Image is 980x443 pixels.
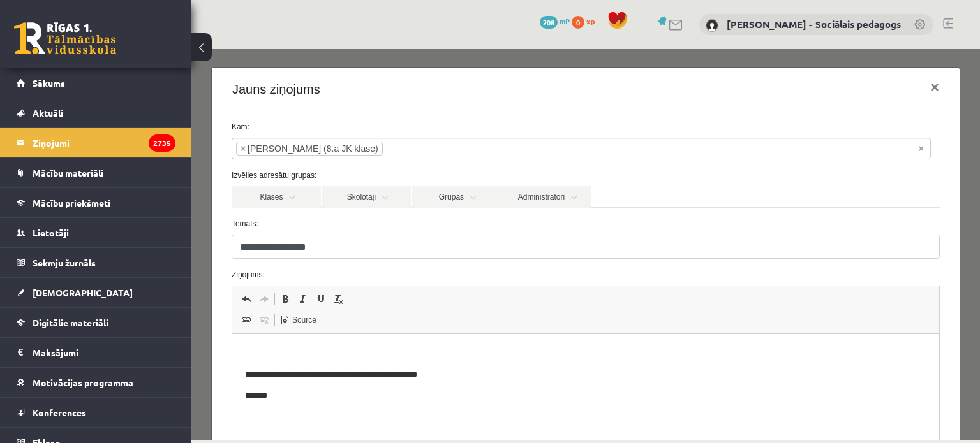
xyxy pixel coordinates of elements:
[33,287,133,298] span: [DEMOGRAPHIC_DATA]
[33,317,108,328] span: Digitālie materiāli
[33,167,103,178] span: Mācību materiāli
[560,16,570,26] span: mP
[540,16,558,29] span: 208
[103,242,121,258] a: Italic (Ctrl+I)
[572,16,601,26] a: 0 xp
[310,137,399,159] a: Administratori
[17,158,175,187] a: Mācību materiāli
[220,137,309,159] a: Grupas
[33,107,63,119] span: Aktuāli
[17,98,175,127] a: Aktuāli
[572,16,584,29] span: 0
[33,377,133,388] span: Motivācijas programma
[49,93,54,106] span: ×
[727,18,901,31] a: [PERSON_NAME] - Sociālais pedagogs
[14,22,116,54] a: Rīgas 1. Tālmācības vidusskola
[64,263,82,279] a: Unlink
[31,220,758,231] label: Ziņojums:
[706,19,718,32] img: Dagnija Gaubšteina - Sociālais pedagogs
[17,398,175,427] a: Konferences
[33,197,110,208] span: Mācību priekšmeti
[17,188,175,217] a: Mācību priekšmeti
[31,120,758,132] label: Izvēlies adresātu grupas:
[540,16,570,26] a: 208 mP
[31,72,758,84] label: Kam:
[138,242,156,258] a: Remove Format
[40,137,130,159] a: Klases
[33,407,86,418] span: Konferences
[17,308,175,337] a: Digitālie materiāli
[17,68,175,98] a: Sākums
[99,266,125,277] span: Source
[586,16,595,26] span: xp
[41,31,129,50] h4: Jauns ziņojums
[33,227,69,238] span: Lietotāji
[17,368,175,397] a: Motivācijas programma
[46,242,64,258] a: Undo (Ctrl+Z)
[33,338,175,367] legend: Maksājumi
[31,169,758,180] label: Temats:
[33,77,65,89] span: Sākums
[33,128,175,157] legend: Ziņojumi
[729,20,758,56] button: ×
[17,248,175,277] a: Sekmju žurnāls
[45,92,191,106] li: Nikola Zuboviča (8.a JK klase)
[17,338,175,367] a: Maksājumi
[121,242,138,258] a: Underline (Ctrl+U)
[727,93,732,106] span: Noņemt visus vienumus
[17,128,175,157] a: Ziņojumi2735
[149,134,175,152] i: 2735
[85,242,103,258] a: Bold (Ctrl+B)
[46,263,64,279] a: Link (Ctrl+K)
[17,278,175,307] a: [DEMOGRAPHIC_DATA]
[64,242,82,258] a: Redo (Ctrl+Y)
[17,218,175,247] a: Lietotāji
[33,257,96,268] span: Sekmju žurnāls
[41,285,748,412] iframe: Rich Text Editor, wiswyg-editor-47024983556280-1757424933-873
[130,137,219,159] a: Skolotāji
[85,263,129,279] a: Source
